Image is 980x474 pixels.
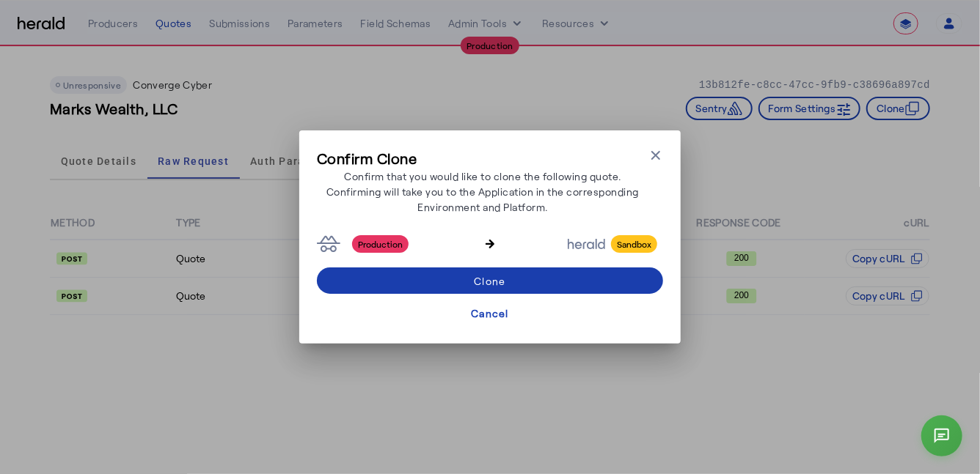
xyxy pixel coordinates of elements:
[317,267,663,294] button: Clone
[317,148,648,169] h3: Confirm Clone
[471,305,509,321] div: Cancel
[474,273,505,289] div: Clone
[352,235,409,253] span: Production
[317,169,648,215] p: Confirm that you would like to clone the following quote. Confirming will take you to the Applica...
[317,300,663,326] button: Cancel
[611,235,657,253] span: Sandbox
